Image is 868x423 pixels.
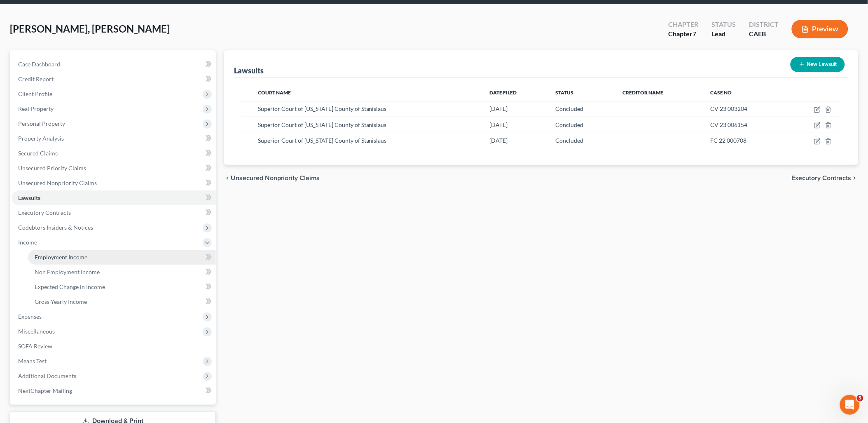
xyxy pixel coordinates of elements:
i: chevron_left [224,175,231,181]
a: Non Employment Income [28,265,216,280]
button: Preview [792,20,848,38]
span: Additional Documents [18,372,76,379]
span: Means Test [18,357,47,364]
span: Concluded [555,105,583,112]
i: chevron_right [852,175,858,181]
span: Employment Income [35,254,87,261]
span: [DATE] [489,137,508,144]
span: Court Name [258,89,291,96]
span: [DATE] [489,121,508,128]
span: Personal Property [18,120,65,127]
a: Secured Claims [12,146,216,161]
a: Case Dashboard [12,57,216,72]
a: Executory Contracts [12,205,216,220]
span: Executory Contracts [18,209,71,216]
span: Secured Claims [18,150,58,157]
a: Employment Income [28,250,216,265]
a: Unsecured Nonpriority Claims [12,176,216,190]
div: CAEB [749,29,779,39]
span: Miscellaneous [18,328,55,335]
a: NextChapter Mailing [12,383,216,398]
span: Expenses [18,313,42,320]
span: Income [18,239,37,246]
span: Concluded [555,121,583,128]
span: 7 [693,30,696,38]
a: Unsecured Priority Claims [12,161,216,176]
a: Gross Yearly Income [28,294,216,309]
div: Status [711,20,736,29]
span: 5 [857,395,863,402]
button: New Lawsuit [791,57,845,72]
div: Lawsuits [234,66,264,75]
span: CV 23 003204 [711,105,748,112]
span: Unsecured Nonpriority Claims [18,179,97,186]
span: Client Profile [18,90,52,97]
a: Expected Change in Income [28,280,216,294]
span: Codebtors Insiders & Notices [18,224,93,231]
span: Expected Change in Income [35,283,105,290]
span: Real Property [18,105,54,112]
a: SOFA Review [12,339,216,354]
span: Non Employment Income [35,268,100,275]
a: Lawsuits [12,190,216,205]
span: Gross Yearly Income [35,298,87,305]
span: Superior Court of [US_STATE] County of Stanislaus [258,121,387,128]
div: Chapter [668,29,698,39]
a: Property Analysis [12,131,216,146]
div: District [749,20,779,29]
span: Creditor Name [622,89,663,96]
span: Credit Report [18,75,54,82]
span: Date Filed [489,89,517,96]
span: FC 22 000708 [711,137,747,144]
span: [PERSON_NAME], [PERSON_NAME] [10,23,170,35]
span: Case Dashboard [18,61,60,68]
span: Executory Contracts [792,175,852,181]
span: Unsecured Priority Claims [18,164,86,172]
span: Unsecured Nonpriority Claims [231,175,320,181]
span: CV 23 006154 [711,121,748,128]
button: Executory Contracts chevron_right [792,175,858,181]
span: Superior Court of [US_STATE] County of Stanislaus [258,105,387,112]
span: Property Analysis [18,135,64,142]
button: chevron_left Unsecured Nonpriority Claims [224,175,320,181]
a: Credit Report [12,72,216,87]
span: Case No [711,89,732,96]
span: Concluded [555,137,583,144]
span: SOFA Review [18,343,52,350]
div: Chapter [668,20,698,29]
span: Status [555,89,573,96]
span: Superior Court of [US_STATE] County of Stanislaus [258,137,387,144]
span: Lawsuits [18,194,40,201]
div: Lead [711,29,736,39]
span: [DATE] [489,105,508,112]
iframe: Intercom live chat [840,395,860,415]
span: NextChapter Mailing [18,387,72,394]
